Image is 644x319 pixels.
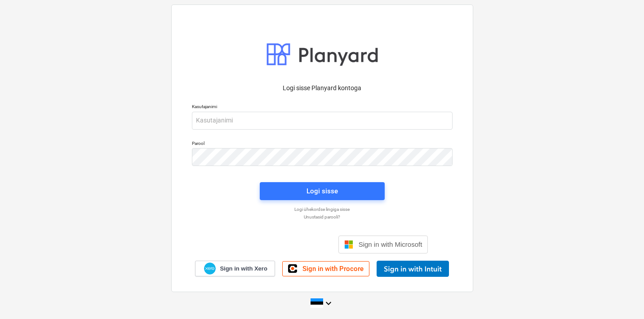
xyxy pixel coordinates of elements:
img: Xero logo [204,262,216,275]
span: Sign in with Procore [302,265,364,273]
span: Sign in with Xero [220,265,267,273]
span: Sign in with Microsoft [359,240,422,248]
div: Logi sisse [306,185,338,197]
img: Microsoft logo [344,240,353,249]
a: Logi ühekordse lingiga sisse [187,206,457,212]
iframe: Sisselogimine Google'i nupu abil [212,235,336,254]
p: Parool [192,140,453,148]
div: Logi sisse Google’i kontoga. Avaneb uuel vahelehel [216,235,331,254]
input: Kasutajanimi [192,112,453,130]
a: Sign in with Procore [282,261,369,276]
button: Logi sisse [260,182,385,200]
a: Unustasid parooli? [187,214,457,220]
p: Logi sisse Planyard kontoga [192,83,453,93]
i: keyboard_arrow_down [323,298,334,309]
p: Kasutajanimi [192,104,453,111]
a: Sign in with Xero [195,261,275,276]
